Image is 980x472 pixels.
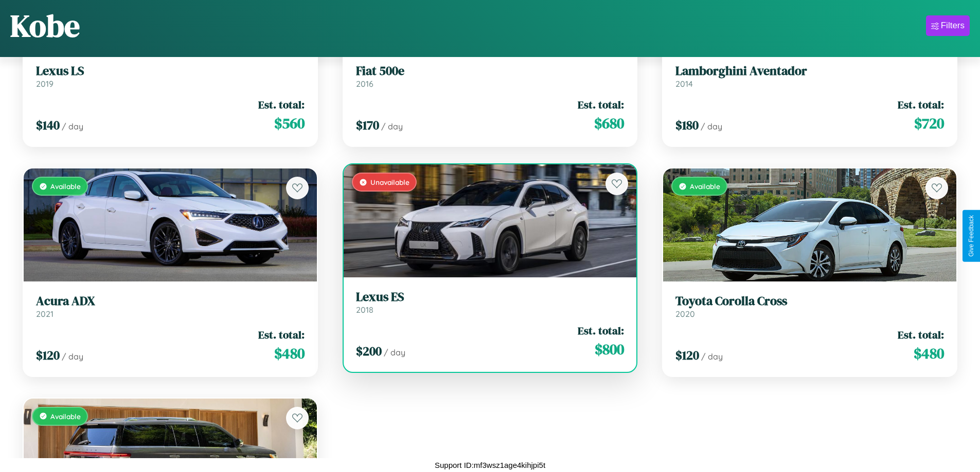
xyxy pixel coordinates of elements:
[258,97,305,112] span: Est. total:
[594,113,624,134] span: $ 680
[701,351,723,362] span: / day
[36,64,305,79] h3: Lexus LS
[384,347,405,357] span: / day
[898,327,944,342] span: Est. total:
[926,15,970,36] button: Filters
[356,343,382,360] span: $ 200
[675,294,944,319] a: Toyota Corolla Cross2020
[914,343,944,364] span: $ 480
[36,64,305,89] a: Lexus LS2019
[675,117,699,134] span: $ 180
[62,121,83,131] span: / day
[356,117,379,134] span: $ 170
[36,117,60,134] span: $ 140
[701,121,722,131] span: / day
[356,290,625,315] a: Lexus ES2018
[941,21,965,31] div: Filters
[36,309,54,319] span: 2021
[274,343,305,364] span: $ 480
[381,121,403,131] span: / day
[274,113,305,134] span: $ 560
[578,323,624,338] span: Est. total:
[36,79,54,89] span: 2019
[675,79,693,89] span: 2014
[370,178,409,186] span: Unavailable
[62,351,83,362] span: / day
[36,294,305,309] h3: Acura ADX
[356,64,625,89] a: Fiat 500e2016
[435,458,545,472] p: Support ID: mf3wsz1age4kihjpi5t
[675,309,695,319] span: 2020
[356,290,625,305] h3: Lexus ES
[675,64,944,79] h3: Lamborghini Aventador
[356,64,625,79] h3: Fiat 500e
[50,412,81,421] span: Available
[258,327,305,342] span: Est. total:
[356,305,373,315] span: 2018
[914,113,944,134] span: $ 720
[595,339,624,360] span: $ 800
[578,97,624,112] span: Est. total:
[898,97,944,112] span: Est. total:
[36,294,305,319] a: Acura ADX2021
[968,215,975,257] div: Give Feedback
[675,64,944,89] a: Lamborghini Aventador2014
[356,79,373,89] span: 2016
[675,347,699,364] span: $ 120
[690,182,720,191] span: Available
[675,294,944,309] h3: Toyota Corolla Cross
[10,5,80,47] h1: Kobe
[50,182,81,191] span: Available
[36,347,60,364] span: $ 120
